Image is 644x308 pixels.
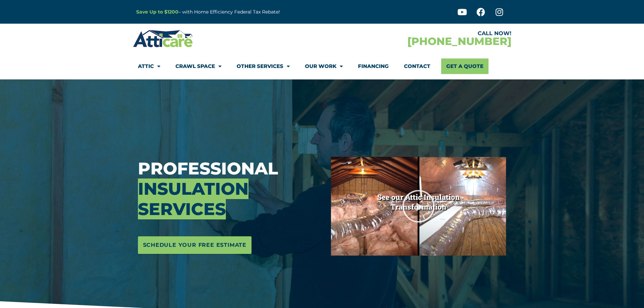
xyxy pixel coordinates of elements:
[143,240,247,251] span: Schedule Your Free Estimate
[138,159,321,219] h3: Professional
[404,58,430,74] a: Contact
[402,189,435,223] div: Play Video
[138,58,160,74] a: Attic
[138,179,248,219] span: Insulation Services
[136,8,355,16] p: – with Home Efficiency Federal Tax Rebate!
[138,236,252,254] a: Schedule Your Free Estimate
[322,31,511,36] div: CALL NOW!
[358,58,389,74] a: Financing
[441,58,488,74] a: Get A Quote
[237,58,290,74] a: Other Services
[175,58,221,74] a: Crawl Space
[136,9,178,15] a: Save Up to $1200
[305,58,343,74] a: Our Work
[138,58,506,74] nav: Menu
